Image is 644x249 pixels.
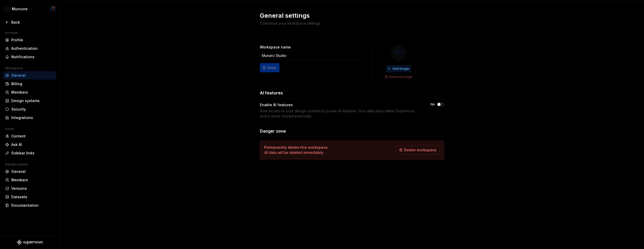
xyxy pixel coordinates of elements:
[3,18,56,26] a: Back
[3,167,56,176] a: General
[11,177,54,183] div: Members
[3,161,30,167] div: Design system
[3,80,56,88] a: Billing
[11,115,54,120] div: Integrations
[260,108,421,119] div: Give access to your design systems to power AI features. Your data stays within Supernova and is ...
[3,30,20,36] div: Account
[3,65,25,71] div: Workspace
[3,132,56,140] a: Content
[11,107,54,112] div: Security
[11,142,54,147] div: Ask AI
[260,128,286,134] h3: Danger zone
[386,65,411,72] button: Add image
[260,45,291,50] label: Workspace name
[11,203,54,208] div: Documentation
[3,36,56,44] a: Profile
[260,12,438,20] h2: General settings
[11,169,54,174] div: General
[260,90,283,96] h3: AI features
[3,71,56,79] a: General
[50,6,56,12] img: Danilo Munaro
[3,88,56,96] a: Members
[260,21,321,25] span: Customize your workspace settings.
[260,102,421,107] div: Enable AI features
[11,81,54,86] div: Billing
[11,73,54,78] div: General
[3,97,56,105] a: Design systems
[3,105,56,113] a: Security
[11,134,54,139] div: Content
[264,145,328,150] h4: Permanently delete this workspace
[392,67,409,71] span: Add image
[404,147,436,153] span: Delete workspace
[431,102,435,106] label: No
[264,150,328,155] p: All data will be deleted immediately.
[3,44,56,53] a: Authentication
[3,201,56,210] a: Documentation
[11,37,54,43] div: Profile
[3,126,16,132] div: Portal
[3,176,56,184] a: Members
[11,20,54,25] div: Back
[11,54,54,59] div: Notifications
[12,6,28,12] div: Muncore
[3,53,56,61] a: Notifications
[11,186,54,191] div: Versions
[3,114,56,122] a: Integrations
[391,45,407,61] div: MS
[11,90,54,95] div: Members
[11,98,54,103] div: Design systems
[3,149,56,157] a: Sidebar links
[17,240,42,245] svg: Supernova Logo
[11,46,54,51] div: Authentication
[4,6,10,12] div: MS
[3,141,56,149] a: Ask AI
[3,184,56,193] a: Versions
[3,193,56,201] a: Datasets
[11,151,54,156] div: Sidebar links
[396,145,440,155] button: Delete workspace
[1,3,58,15] button: MSMuncoreDanilo Munaro
[11,194,54,200] div: Datasets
